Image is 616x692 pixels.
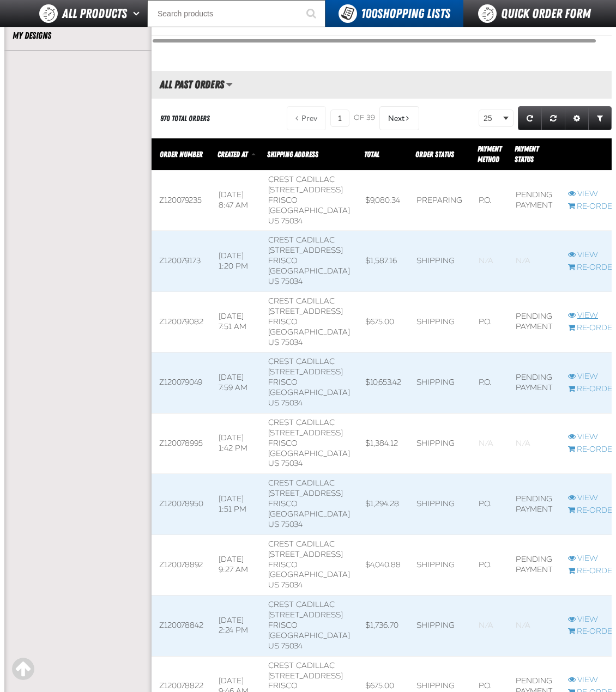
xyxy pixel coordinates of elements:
[152,292,211,352] td: Z120079082
[211,413,261,474] td: [DATE] 1:42 PM
[268,600,335,609] span: Crest Cadillac
[508,596,560,656] td: Blank
[508,535,560,595] td: Pending payment
[508,231,560,292] td: Blank
[268,266,350,276] span: [GEOGRAPHIC_DATA]
[409,353,471,413] td: Shipping
[471,413,508,474] td: Blank
[358,474,409,535] td: $1,294.28
[268,520,279,529] span: US
[471,231,508,292] td: Blank
[508,474,560,535] td: Pending payment
[268,509,350,519] span: [GEOGRAPHIC_DATA]
[218,150,247,159] span: Created At
[409,292,471,352] td: Shipping
[62,4,127,23] span: All Products
[152,474,211,535] td: Z120078950
[211,474,261,535] td: [DATE] 1:51 PM
[268,317,298,326] span: FRISCO
[281,338,303,347] bdo: 75034
[515,144,539,163] span: Payment Status
[268,570,350,579] span: [GEOGRAPHIC_DATA]
[211,535,261,595] td: [DATE] 9:27 AM
[268,439,298,448] span: FRISCO
[160,113,210,124] div: 970 Total Orders
[268,206,350,215] span: [GEOGRAPHIC_DATA]
[471,353,508,413] td: P.O.
[379,106,419,130] button: Next Page
[409,413,471,474] td: Shipping
[268,489,343,498] span: [STREET_ADDRESS]
[152,231,211,292] td: Z120079173
[541,106,565,130] a: Reset grid action
[364,150,379,159] a: Total
[330,110,349,127] input: Current page number
[471,596,508,656] td: Blank
[268,418,335,427] span: Crest Cadillac
[268,641,279,651] span: US
[281,398,303,408] bdo: 75034
[268,560,298,569] span: FRISCO
[361,6,377,21] strong: 100
[268,367,343,377] span: [STREET_ADDRESS]
[211,231,261,292] td: [DATE] 1:20 PM
[152,171,211,231] td: Z120079235
[268,175,335,184] span: Crest Cadillac
[358,596,409,656] td: $1,736.70
[358,292,409,352] td: $675.00
[354,113,375,123] span: of 39
[268,631,350,640] span: [GEOGRAPHIC_DATA]
[211,353,261,413] td: [DATE] 7:59 AM
[409,171,471,231] td: Preparing
[268,388,350,397] span: [GEOGRAPHIC_DATA]
[268,327,350,337] span: [GEOGRAPHIC_DATA]
[268,621,298,630] span: FRISCO
[268,550,343,559] span: [STREET_ADDRESS]
[518,106,542,130] a: Refresh grid action
[281,641,303,651] bdo: 75034
[409,231,471,292] td: Shipping
[358,413,409,474] td: $1,384.12
[268,671,343,681] span: [STREET_ADDRESS]
[415,150,454,159] a: Order Status
[358,535,409,595] td: $4,040.88
[478,144,502,163] span: Payment Method
[267,150,318,159] span: Shipping Address
[268,428,343,438] span: [STREET_ADDRESS]
[268,307,343,316] span: [STREET_ADDRESS]
[268,499,298,508] span: FRISCO
[565,106,589,130] a: Expand or Collapse Grid Settings
[268,357,335,366] span: Crest Cadillac
[268,449,350,458] span: [GEOGRAPHIC_DATA]
[358,171,409,231] td: $9,080.34
[268,478,335,488] span: Crest Cadillac
[281,216,303,226] bdo: 75034
[268,539,335,549] span: Crest Cadillac
[11,657,35,681] div: Scroll to the top
[268,580,279,590] span: US
[226,75,233,94] button: Manage grid views. Current view is All Past Orders
[160,150,203,159] a: Order Number
[211,596,261,656] td: [DATE] 2:24 PM
[211,292,261,352] td: [DATE] 7:51 AM
[388,114,404,123] span: Next Page
[13,29,143,42] a: My Designs
[268,296,335,306] span: Crest Cadillac
[268,338,279,347] span: US
[218,150,249,159] a: Created At
[268,185,343,195] span: [STREET_ADDRESS]
[268,610,343,620] span: [STREET_ADDRESS]
[358,353,409,413] td: $10,653.42
[268,277,279,286] span: US
[358,231,409,292] td: $1,587.16
[471,292,508,352] td: P.O.
[268,216,279,226] span: US
[268,378,298,387] span: FRISCO
[268,681,298,690] span: FRISCO
[508,413,560,474] td: Blank
[281,580,303,590] bdo: 75034
[471,535,508,595] td: P.O.
[152,596,211,656] td: Z120078842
